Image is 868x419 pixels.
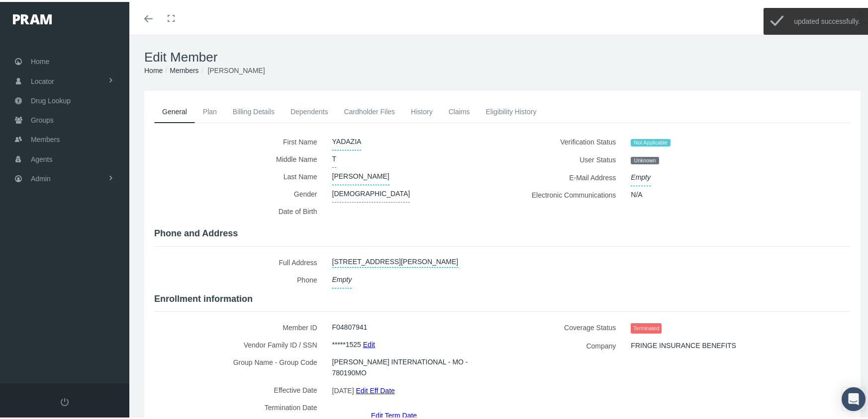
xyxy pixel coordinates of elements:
label: Date of Birth [154,201,325,221]
span: Home [31,50,49,69]
span: T [332,148,337,166]
label: First Name [154,131,325,148]
div: Open Intercom Messenger [842,385,866,409]
label: E-Mail Address [510,167,623,184]
span: F04807941 [332,317,368,334]
label: Phone [154,269,325,286]
span: Members [31,128,60,147]
span: Empty [631,167,651,184]
span: Empty [332,269,352,286]
a: Edit Eff Date [356,381,394,396]
span: Not Applicable [631,137,671,145]
a: Plan [195,99,225,121]
a: Home [144,65,163,72]
label: Group Name - Group Code [154,351,325,379]
a: Members [170,65,198,72]
span: [DATE] [332,381,354,396]
label: Termination Date [154,397,325,419]
label: Middle Name [154,148,325,166]
img: PRAM_20_x_78.png [13,12,52,22]
label: Last Name [154,166,325,183]
span: [PERSON_NAME] INTERNATIONAL - MO - 780190MO [332,351,488,379]
label: Effective Date [154,379,325,397]
span: N/A [631,184,642,201]
span: FRINGE INSURANCE BENEFITS [631,335,736,352]
label: Full Address [154,252,325,269]
span: [PERSON_NAME] [207,65,265,72]
a: Cardholder Files [336,99,403,121]
a: [STREET_ADDRESS][PERSON_NAME] [332,252,459,266]
label: Member ID [154,317,325,334]
a: General [154,99,195,121]
label: Electronic Communications [510,184,623,202]
a: History [403,99,441,121]
span: Locator [31,70,54,89]
h1: Edit Member [144,48,861,63]
label: Coverage Status [510,317,623,335]
label: User Status [510,149,623,167]
label: Company [510,335,623,352]
a: Billing Details [225,99,283,121]
span: Terminated [631,321,662,332]
span: Groups [31,109,54,128]
a: Eligibility History [478,99,544,121]
span: [DEMOGRAPHIC_DATA] [332,183,410,201]
span: Unknown [631,155,659,163]
label: Vendor Family ID / SSN [154,334,325,351]
h4: Phone and Address [154,226,851,237]
span: Admin [31,167,51,186]
label: Verification Status [510,131,623,149]
label: Gender [154,183,325,201]
a: Dependents [283,99,336,121]
a: Edit [363,335,375,349]
h4: Enrollment information [154,292,851,303]
span: [PERSON_NAME] [332,166,389,183]
span: Agents [31,148,53,167]
span: YADAZIA [332,131,362,148]
a: Claims [441,99,478,121]
span: Drug Lookup [31,89,71,108]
